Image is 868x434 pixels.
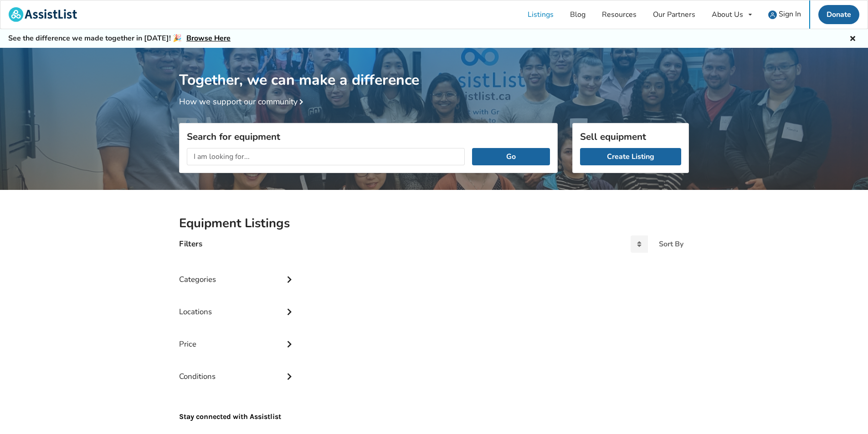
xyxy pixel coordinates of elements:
[179,386,296,422] p: Stay connected with Assistlist
[712,11,743,18] div: About Us
[179,353,296,386] div: Conditions
[179,321,296,353] div: Price
[645,0,704,29] a: Our Partners
[9,7,77,22] img: assistlist-logo
[580,131,681,143] h3: Sell equipment
[580,148,681,165] a: Create Listing
[519,0,562,29] a: Listings
[179,239,202,249] h4: Filters
[768,10,777,19] img: user icon
[179,289,296,321] div: Locations
[179,96,307,107] a: How we support our community
[179,48,689,89] h1: Together, we can make a difference
[186,33,231,43] a: Browse Here
[562,0,594,29] a: Blog
[779,9,801,19] span: Sign In
[187,131,550,143] h3: Search for equipment
[594,0,645,29] a: Resources
[818,5,859,24] a: Donate
[179,215,689,231] h2: Equipment Listings
[659,240,683,248] div: Sort By
[760,0,809,29] a: user icon Sign In
[187,148,465,165] input: I am looking for...
[472,148,550,165] button: Go
[179,256,296,289] div: Categories
[8,34,231,43] h5: See the difference we made together in [DATE]! 🎉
